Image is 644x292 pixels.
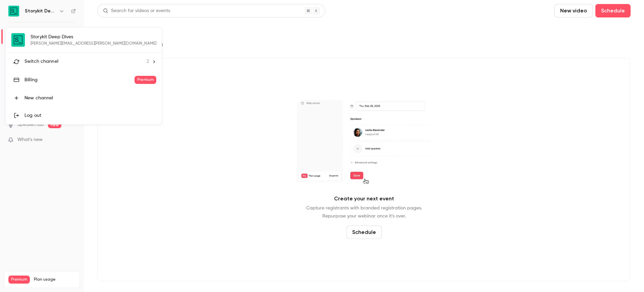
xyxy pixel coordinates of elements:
[24,58,58,65] span: Switch channel
[24,77,135,83] div: Billing
[135,76,156,84] span: Premium
[24,95,156,101] div: New channel
[147,58,149,65] span: 2
[24,112,156,119] div: Log out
